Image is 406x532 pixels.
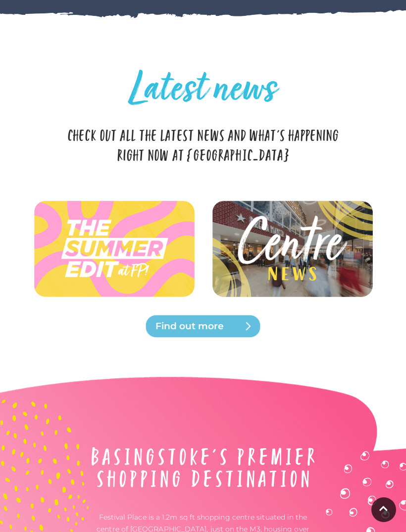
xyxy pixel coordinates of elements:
img: Latest news [210,212,374,285]
img: About Festival Place [92,447,314,487]
span: Find out more [155,319,274,333]
img: Latest news [210,200,374,298]
p: Check out all the latest news and what's happening right now at [GEOGRAPHIC_DATA] [62,124,344,164]
img: Latest news [32,200,196,298]
img: Latest news [32,212,196,285]
h2: Latest news [62,67,344,115]
a: Find out more [144,314,262,338]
